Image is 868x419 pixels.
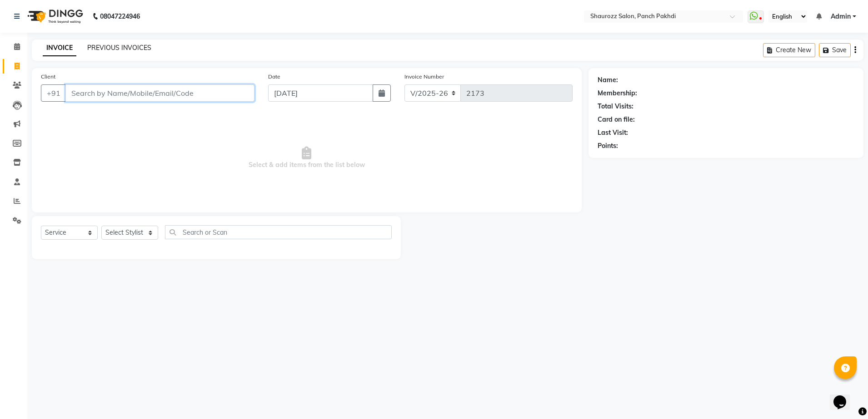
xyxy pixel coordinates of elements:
[831,12,851,21] span: Admin
[598,115,635,124] div: Card on file:
[87,44,151,52] a: PREVIOUS INVOICES
[41,113,573,203] span: Select & add items from the list below
[598,128,628,138] div: Last Visit:
[404,73,444,81] label: Invoice Number
[23,4,85,29] img: logo
[598,75,618,85] div: Name:
[165,225,392,239] input: Search or Scan
[268,73,280,81] label: Date
[43,40,76,56] a: INVOICE
[100,4,140,29] b: 08047224946
[41,84,66,102] button: +91
[819,43,851,57] button: Save
[830,383,859,410] iframe: chat widget
[598,89,637,98] div: Membership:
[598,102,634,111] div: Total Visits:
[598,141,618,151] div: Points:
[41,73,55,81] label: Client
[65,84,254,102] input: Search by Name/Mobile/Email/Code
[763,43,815,57] button: Create New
